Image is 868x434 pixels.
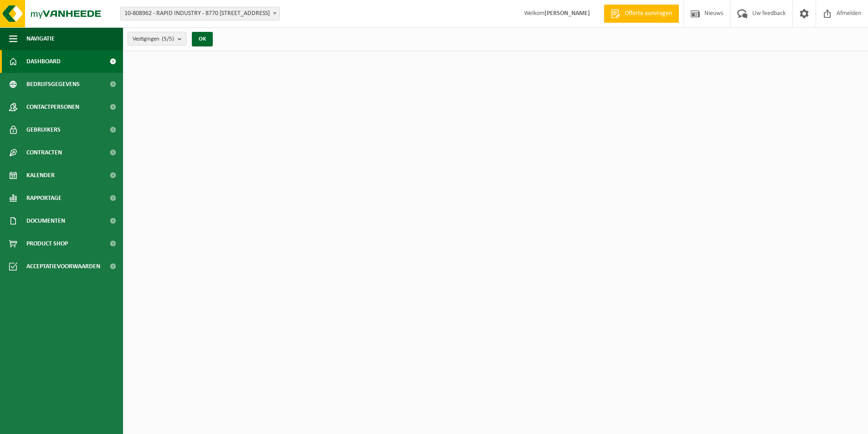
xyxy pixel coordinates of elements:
span: Dashboard [26,50,61,73]
span: Rapportage [26,187,62,209]
button: Vestigingen(5/5) [128,32,186,46]
strong: [PERSON_NAME] [544,10,590,17]
span: Vestigingen [133,32,174,46]
span: Kalender [26,164,55,187]
span: Bedrijfsgegevens [26,73,80,96]
span: Product Shop [26,232,68,255]
span: 10-808962 - RAPID INDUSTRY - 8770 INGELMUNSTER, WEGGEVOERDENSTRAAT 27 [120,7,280,20]
a: Offerte aanvragen [604,5,679,23]
span: Acceptatievoorwaarden [26,255,100,278]
span: Navigatie [26,27,55,50]
span: Contactpersonen [26,96,79,118]
button: OK [192,32,213,46]
span: Contracten [26,141,62,164]
span: 10-808962 - RAPID INDUSTRY - 8770 INGELMUNSTER, WEGGEVOERDENSTRAAT 27 [121,7,279,20]
count: (5/5) [162,36,174,42]
span: Documenten [26,209,65,232]
span: Offerte aanvragen [622,9,674,18]
span: Gebruikers [26,118,61,141]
